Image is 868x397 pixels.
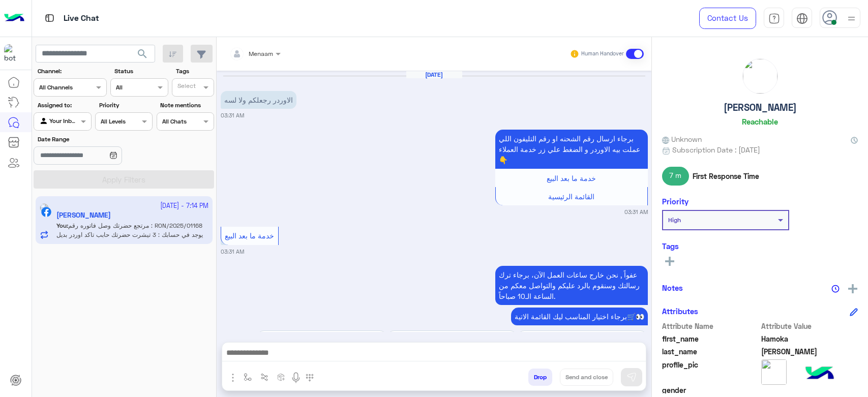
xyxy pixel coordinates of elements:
span: Attribute Value [761,321,858,331]
span: Mohamed [761,346,858,357]
img: tab [768,13,780,24]
p: 23/9/2025, 3:31 AM [221,91,296,109]
span: Subscription Date : [DATE] [672,144,760,155]
h6: Notes [662,283,683,292]
span: 7 m [662,167,689,185]
span: القائمة الرئيسية [548,192,594,201]
h6: Priority [662,197,689,206]
img: Trigger scenario [260,373,268,381]
p: Live Chat [64,12,99,25]
h6: [DATE] [406,71,462,78]
img: 713415422032625 [4,44,22,63]
img: tab [43,12,56,24]
div: Select [176,81,196,93]
img: send attachment [227,372,239,384]
span: last_name [662,346,759,357]
span: First Response Time [693,171,759,181]
img: tab [796,13,808,24]
img: select flow [244,373,252,381]
a: Contact Us [699,8,756,29]
small: 03:31 AM [624,208,648,216]
button: Drop [528,369,552,386]
img: send message [626,372,637,382]
img: picture [761,359,787,385]
span: first_name [662,333,759,344]
span: Attribute Name [662,321,759,331]
img: profile [845,12,858,25]
p: 23/9/2025, 3:31 AM [495,266,648,305]
button: select flow [240,369,256,385]
span: Menaam [249,50,273,57]
small: 03:31 AM [221,111,244,119]
img: Logo [4,8,24,29]
h5: [PERSON_NAME] [724,102,797,113]
span: Unknown [662,134,702,144]
h6: Attributes [662,307,698,316]
label: Note mentions [160,101,213,110]
span: null [761,385,858,395]
a: tab [764,8,784,29]
img: create order [277,373,285,381]
img: notes [831,285,840,293]
label: Tags [176,67,213,76]
small: 03:31 AM [221,248,244,256]
button: Apply Filters [34,170,214,189]
button: create order [273,369,290,385]
label: Priority [99,101,152,110]
img: hulul-logo.png [802,356,837,392]
span: gender [662,385,759,395]
label: Channel: [38,67,106,76]
h6: Tags [662,241,858,251]
b: High [668,216,681,224]
p: 23/9/2025, 3:31 AM [511,308,648,325]
img: send voice note [290,372,302,384]
button: Send and close [560,369,613,386]
label: Date Range [38,135,152,144]
img: picture [743,59,777,94]
span: profile_pic [662,359,759,383]
p: 23/9/2025, 3:31 AM [495,130,648,169]
span: خدمة ما بعد البيع [547,174,596,182]
img: make a call [306,374,314,382]
button: search [130,45,155,67]
label: Assigned to: [38,101,90,110]
span: خدمة ما بعد البيع [225,231,274,240]
label: Status [114,67,167,76]
span: Hamoka [761,333,858,344]
span: search [136,48,148,60]
small: Human Handover [581,50,624,58]
img: add [848,284,857,293]
button: Trigger scenario [256,369,273,385]
h6: Reachable [742,117,778,126]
